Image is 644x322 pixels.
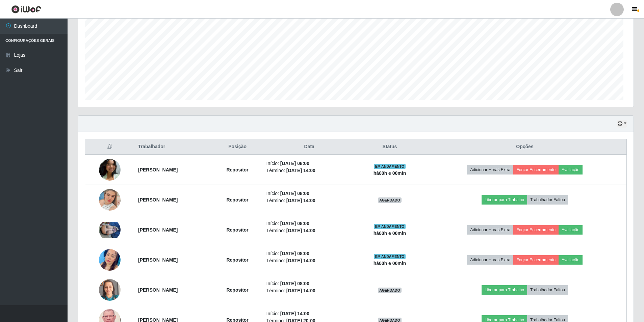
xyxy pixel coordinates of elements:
strong: há 00 h e 00 min [373,231,406,236]
li: Início: [266,250,352,257]
time: [DATE] 14:00 [286,198,315,203]
button: Forçar Encerramento [513,165,559,175]
li: Término: [266,257,352,264]
button: Avaliação [559,225,583,235]
strong: Repositor [226,227,248,233]
time: [DATE] 08:00 [280,281,309,286]
span: EM ANDAMENTO [374,164,406,169]
li: Término: [266,227,352,234]
time: [DATE] 08:00 [280,191,309,196]
button: Adicionar Horas Extra [467,225,513,235]
th: Posição [213,139,262,155]
img: 1755715203050.jpeg [99,271,121,309]
strong: Repositor [226,287,248,293]
time: [DATE] 08:00 [280,251,309,256]
strong: Repositor [226,197,248,203]
span: EM ANDAMENTO [374,224,406,229]
li: Término: [266,197,352,204]
strong: [PERSON_NAME] [138,167,178,172]
li: Término: [266,287,352,294]
img: 1753795450805.jpeg [99,237,121,284]
button: Avaliação [559,255,583,265]
button: Forçar Encerramento [513,255,559,265]
img: CoreUI Logo [11,5,41,14]
button: Adicionar Horas Extra [467,165,513,175]
strong: [PERSON_NAME] [138,227,178,233]
time: [DATE] 14:00 [280,311,309,316]
strong: [PERSON_NAME] [138,287,178,293]
img: 1750879829184.jpeg [99,181,121,219]
button: Trabalhador Faltou [527,285,568,295]
th: Trabalhador [134,139,213,155]
li: Início: [266,280,352,287]
strong: há 00 h e 00 min [373,170,406,176]
button: Avaliação [559,165,583,175]
li: Início: [266,310,352,317]
button: Liberar para Trabalho [482,195,527,205]
strong: há 00 h e 00 min [373,261,406,266]
strong: Repositor [226,257,248,263]
li: Início: [266,190,352,197]
span: EM ANDAMENTO [374,254,406,259]
img: 1753294616026.jpeg [99,222,121,238]
li: Início: [266,220,352,227]
li: Término: [266,167,352,174]
time: [DATE] 14:00 [286,288,315,293]
button: Liberar para Trabalho [482,285,527,295]
span: AGENDADO [378,197,402,203]
button: Adicionar Horas Extra [467,255,513,265]
button: Trabalhador Faltou [527,195,568,205]
time: [DATE] 14:00 [286,168,315,173]
time: [DATE] 08:00 [280,221,309,226]
time: [DATE] 14:00 [286,258,315,263]
strong: [PERSON_NAME] [138,197,178,203]
th: Opções [423,139,626,155]
button: Forçar Encerramento [513,225,559,235]
time: [DATE] 14:00 [286,228,315,233]
th: Data [262,139,356,155]
strong: Repositor [226,167,248,172]
li: Início: [266,160,352,167]
th: Status [356,139,423,155]
time: [DATE] 08:00 [280,161,309,166]
img: 1748893020398.jpeg [99,159,121,181]
span: AGENDADO [378,288,402,293]
strong: [PERSON_NAME] [138,257,178,263]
